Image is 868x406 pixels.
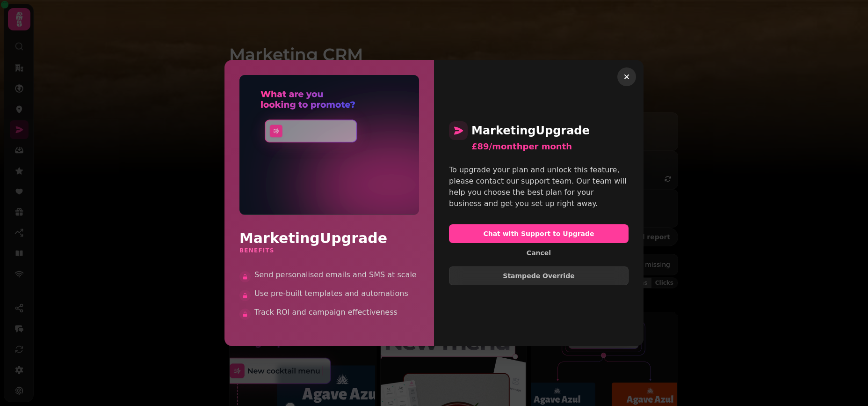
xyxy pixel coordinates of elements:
div: To upgrade your plan and unlock this feature, please contact our support team. Our team will help... [449,164,629,209]
button: Chat with Support to Upgrade [449,224,629,243]
span: Use pre-built templates and automations [254,288,419,299]
span: Stampede Override [457,273,621,279]
span: Cancel [527,250,551,256]
h2: Marketing Upgrade [449,121,629,140]
span: Track ROI and campaign effectiveness [254,307,419,318]
h3: Benefits [239,247,419,254]
span: Chat with Support to Upgrade [456,230,621,237]
div: £89/month per month [471,140,629,153]
h2: Marketing Upgrade [239,230,419,247]
button: Cancel [519,247,558,259]
button: Stampede Override [449,266,629,285]
span: Send personalised emails and SMS at scale [254,269,419,281]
